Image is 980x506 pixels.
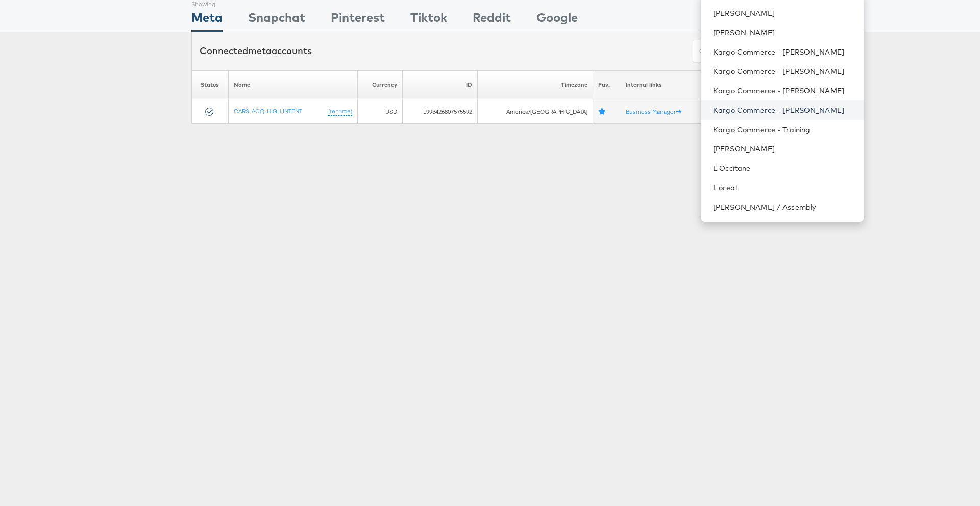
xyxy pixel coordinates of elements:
div: Connected accounts [200,44,312,58]
a: (rename) [328,107,352,116]
div: Snapchat [248,9,305,32]
a: [PERSON_NAME] [713,28,855,38]
div: Reddit [473,9,511,32]
a: Macy's [713,221,855,232]
a: Kargo Commerce - [PERSON_NAME] [713,86,855,96]
div: Meta [191,9,223,32]
a: Business Manager [626,108,681,115]
a: L'Occitane [713,163,855,173]
div: Google [536,9,578,32]
div: Tiktok [410,9,447,32]
th: Status [192,70,229,99]
th: Name [228,70,358,99]
button: ConnectmetaAccounts [693,40,780,63]
a: [PERSON_NAME] [713,144,855,154]
a: [PERSON_NAME] [713,8,855,18]
a: Kargo Commerce - [PERSON_NAME] [713,105,855,115]
th: Timezone [477,70,593,99]
td: USD [358,99,403,124]
a: Kargo Commerce - [PERSON_NAME] [713,47,855,57]
span: meta [248,45,272,57]
a: [PERSON_NAME] / Assembly [713,202,855,212]
th: Currency [358,70,403,99]
td: 1993426807575592 [403,99,478,124]
a: L'oreal [713,183,855,193]
a: Kargo Commerce - Training [713,124,855,135]
a: Kargo Commerce - [PERSON_NAME] [713,66,855,77]
td: America/[GEOGRAPHIC_DATA] [477,99,593,124]
a: CARS_ACQ_HIGH INTENT [234,107,302,115]
div: Pinterest [331,9,385,32]
th: ID [403,70,478,99]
